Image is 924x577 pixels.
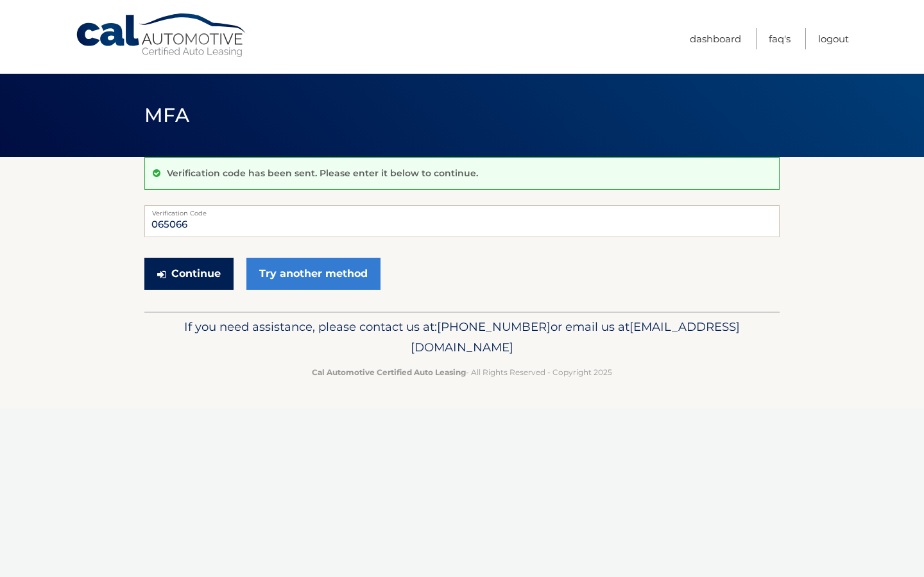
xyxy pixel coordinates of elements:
[312,367,466,377] strong: Cal Automotive Certified Auto Leasing
[411,319,740,355] span: [EMAIL_ADDRESS][DOMAIN_NAME]
[144,205,780,215] label: Verification Code
[769,28,791,49] a: FAQ's
[246,258,381,290] a: Try another method
[144,103,189,127] span: MFA
[144,205,780,237] input: Verification Code
[167,167,478,179] p: Verification code has been sent. Please enter it below to continue.
[153,317,771,358] p: If you need assistance, please contact us at: or email us at
[437,319,551,334] span: [PHONE_NUMBER]
[690,28,741,49] a: Dashboard
[153,365,771,379] p: - All Rights Reserved - Copyright 2025
[75,13,248,58] a: Cal Automotive
[144,258,234,290] button: Continue
[818,28,849,49] a: Logout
